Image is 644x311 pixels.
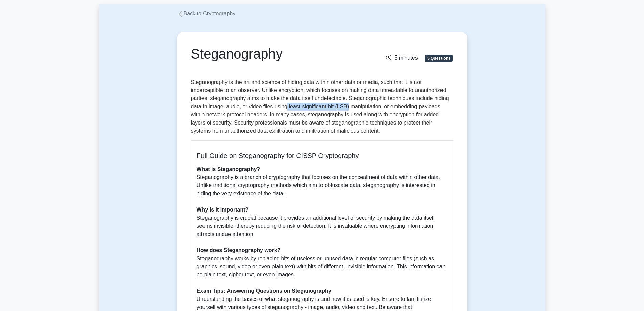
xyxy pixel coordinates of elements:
a: Back to Cryptography [177,10,236,16]
b: How does Steganography work? [197,247,281,253]
b: Exam Tips: Answering Questions on Steganography [197,288,331,294]
h5: Full Guide on Steganography for CISSP Cryptography [197,152,448,160]
p: Steganography is the art and science of hiding data within other data or media, such that it is n... [191,78,453,135]
span: 5 minutes [386,55,418,61]
h1: Steganography [191,46,363,62]
b: What is Steganography? [197,166,260,172]
b: Why is it Important? [197,207,249,213]
span: 5 Questions [425,55,453,62]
